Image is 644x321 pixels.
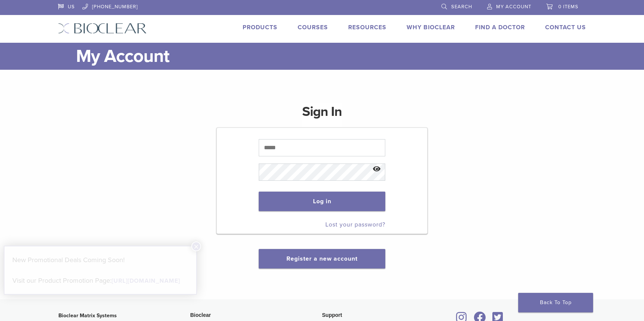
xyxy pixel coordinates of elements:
[112,277,180,285] a: [URL][DOMAIN_NAME]
[518,293,593,312] a: Back To Top
[190,312,211,318] span: Bioclear
[451,4,472,10] span: Search
[475,24,525,31] a: Find A Doctor
[243,24,277,31] a: Products
[348,24,386,31] a: Resources
[558,4,578,10] span: 0 items
[302,103,342,127] h1: Sign In
[12,254,188,265] p: New Promotional Deals Coming Soon!
[325,221,385,228] a: Lost your password?
[259,249,385,268] button: Register a new account
[12,275,188,286] p: Visit our Product Promotion Page:
[58,312,117,319] strong: Bioclear Matrix Systems
[286,255,358,262] a: Register a new account
[369,160,385,179] button: Show password
[322,312,342,318] span: Support
[496,4,531,10] span: My Account
[191,241,201,251] button: Close
[298,24,328,31] a: Courses
[58,23,147,34] img: Bioclear
[545,24,586,31] a: Contact Us
[76,43,586,70] h1: My Account
[259,192,385,211] button: Log in
[407,24,455,31] a: Why Bioclear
